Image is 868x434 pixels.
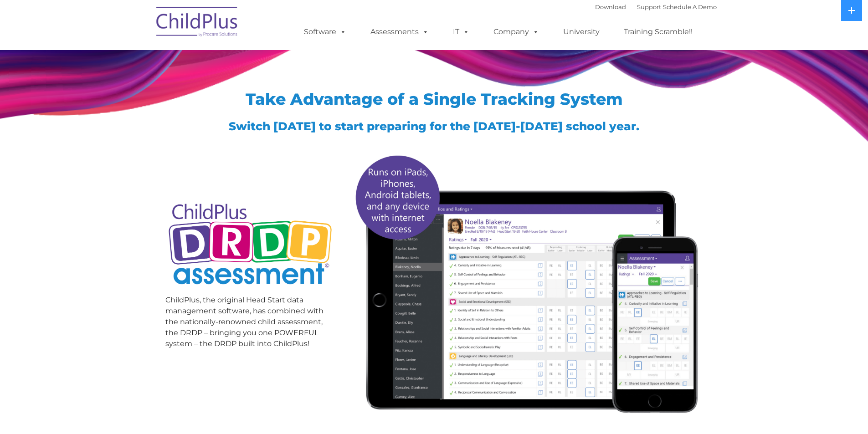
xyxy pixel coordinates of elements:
[246,89,623,109] span: Take Advantage of a Single Tracking System
[152,0,243,46] img: ChildPlus by Procare Solutions
[229,119,639,133] span: Switch [DATE] to start preparing for the [DATE]-[DATE] school year.
[295,23,355,41] a: Software
[554,23,609,41] a: University
[165,296,324,348] span: ChildPlus, the original Head Start data management software, has combined with the nationally-ren...
[663,3,717,10] a: Schedule A Demo
[361,23,438,41] a: Assessments
[349,148,703,419] img: All-devices
[595,3,626,10] a: Download
[444,23,478,41] a: IT
[165,194,335,297] img: Copyright - DRDP Logo
[484,23,548,41] a: Company
[595,3,717,10] font: |
[615,23,702,41] a: Training Scramble!!
[637,3,661,10] a: Support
